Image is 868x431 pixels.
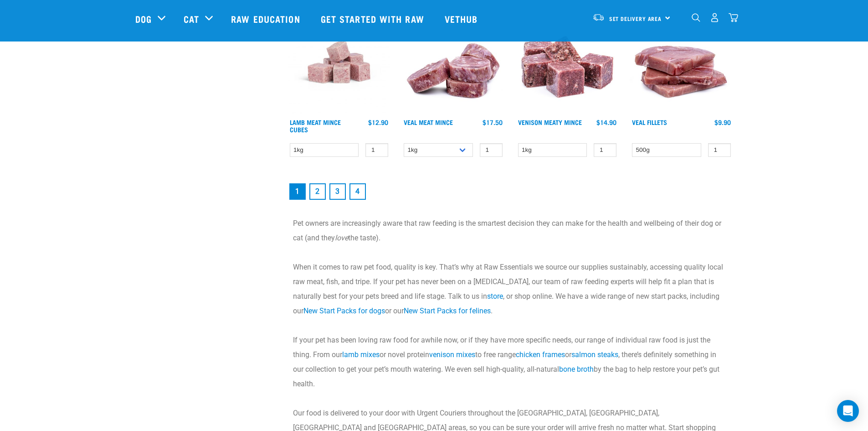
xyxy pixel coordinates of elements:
[289,183,306,200] a: Page 1
[135,12,152,26] a: Dog
[312,0,436,37] a: Get started with Raw
[516,10,619,114] img: 1117 Venison Meat Mince 01
[692,13,700,22] img: home-icon-1@2x.png
[609,17,662,20] span: Set Delivery Area
[714,119,731,126] div: $9.90
[429,350,475,359] a: venison mixes
[594,143,616,157] input: 1
[729,13,738,22] img: home-icon@2x.png
[404,306,491,315] a: New Start Packs for felines
[571,350,618,359] a: salmon steaks
[335,234,348,242] em: love
[487,292,503,301] a: store
[368,119,388,126] div: $12.90
[596,119,616,126] div: $14.90
[288,10,391,114] img: Lamb Meat Mince
[559,365,594,374] a: bone broth
[184,12,199,26] a: Cat
[293,333,728,391] p: If your pet has been loving raw food for awhile now, or if they have more specific needs, our ran...
[288,182,733,202] nav: pagination
[404,120,453,124] a: Veal Meat Mince
[592,13,605,21] img: van-moving.png
[483,119,503,126] div: $17.50
[329,183,346,200] a: Goto page 3
[290,120,341,131] a: Lamb Meat Mince Cubes
[480,143,503,157] input: 1
[710,13,719,22] img: user.png
[365,143,388,157] input: 1
[516,350,565,359] a: chicken frames
[293,216,728,245] p: Pet owners are increasingly aware that raw feeding is the smartest decision they can make for the...
[303,306,385,315] a: New Start Packs for dogs
[342,350,380,359] a: lamb mixes
[630,10,733,114] img: Stack Of Raw Veal Fillets
[518,120,582,124] a: Venison Meaty Mince
[309,183,326,200] a: Goto page 2
[401,10,505,114] img: 1160 Veal Meat Mince Medallions 01
[708,143,731,157] input: 1
[222,0,311,37] a: Raw Education
[349,183,366,200] a: Goto page 4
[632,120,667,124] a: Veal Fillets
[436,0,489,37] a: Vethub
[837,400,859,422] div: Open Intercom Messenger
[293,260,728,318] p: When it comes to raw pet food, quality is key. That’s why at Raw Essentials we source our supplie...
